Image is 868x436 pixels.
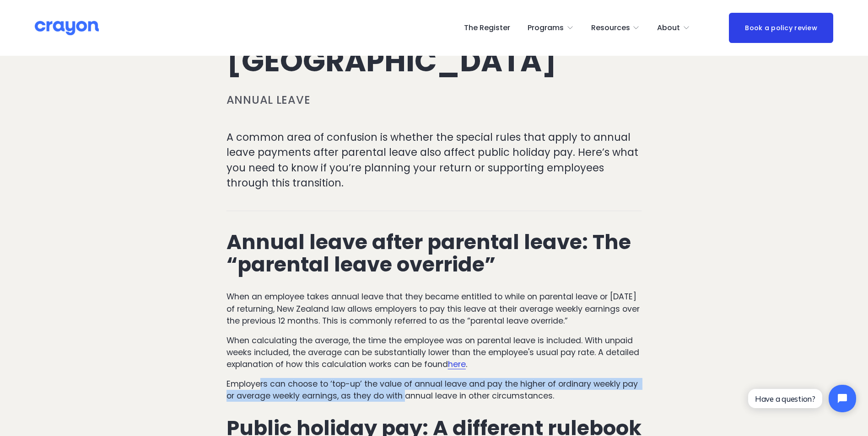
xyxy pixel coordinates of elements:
[528,21,564,35] span: Programs
[226,231,642,276] h2: Annual leave after parental leave: The “parental leave override”
[657,21,680,35] span: About
[464,21,510,35] a: The Register
[448,359,466,370] a: here
[226,130,642,191] p: A common area of confusion is whether the special rules that apply to annual leave payments after...
[226,92,311,107] a: Annual leave
[226,335,642,371] p: When calculating the average, the time the employee was on parental leave is included. With unpai...
[729,13,833,43] a: Book a policy review
[591,21,630,35] span: Resources
[35,20,99,36] img: Crayon
[226,378,642,402] p: Employers can choose to ‘top-up’ the value of annual leave and pay the higher of ordinary weekly ...
[657,21,690,35] a: folder dropdown
[591,21,640,35] a: folder dropdown
[740,377,864,420] iframe: Tidio Chat
[528,21,574,35] a: folder dropdown
[226,291,642,327] p: When an employee takes annual leave that they became entitled to while on parental leave or [DATE...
